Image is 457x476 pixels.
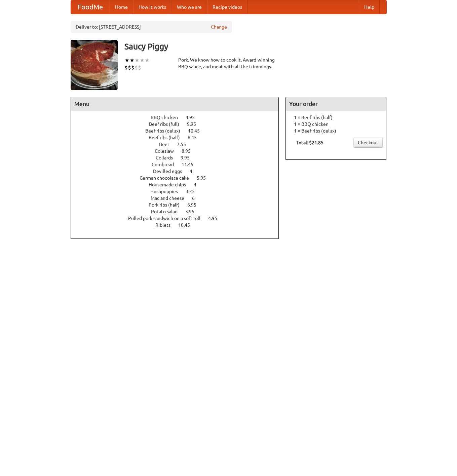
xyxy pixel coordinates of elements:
[131,64,135,71] li: $
[145,57,150,64] li: ★
[71,40,118,90] img: angular.jpg
[149,121,208,127] a: Beef ribs (full) 9.95
[359,0,380,14] a: Help
[149,135,209,140] a: Beef ribs (half) 6.45
[140,57,145,64] li: ★
[155,148,203,154] a: Coleslaw 8.95
[153,169,205,174] a: Devilled eggs 4
[186,115,201,120] span: 4.95
[155,222,202,228] a: Riblets 10.45
[289,121,383,127] li: 1 × BBQ chicken
[182,148,197,154] span: 8.95
[71,21,232,33] div: Deliver to: [STREET_ADDRESS]
[135,57,140,64] li: ★
[208,216,224,221] span: 4.95
[124,40,387,53] h3: Saucy Piggy
[145,128,187,134] span: Beef ribs (delux)
[149,121,186,127] span: Beef ribs (full)
[71,97,279,111] h4: Menu
[182,162,200,167] span: 11.45
[197,175,213,181] span: 5.95
[128,216,230,221] a: Pulled pork sandwich on a soft roll 4.95
[211,24,227,30] a: Change
[149,182,193,187] span: Housemade chips
[151,195,207,201] a: Mac and cheese 6
[129,57,135,64] li: ★
[153,169,189,174] span: Devilled eggs
[186,189,201,194] span: 3.25
[152,162,206,167] a: Cornbread 11.45
[124,64,128,71] li: $
[128,64,131,71] li: $
[178,222,197,228] span: 10.45
[178,57,279,70] div: Pork. We know how to cook it. Award-winning BBQ sauce, and meat with all the trimmings.
[185,209,201,214] span: 3.95
[149,135,187,140] span: Beef ribs (half)
[150,189,207,194] a: Hushpuppies 3.25
[110,0,133,14] a: Home
[190,169,199,174] span: 4
[156,155,202,160] a: Collards 9.95
[159,142,176,147] span: Beer
[150,189,185,194] span: Hushpuppies
[133,0,172,14] a: How it works
[289,127,383,134] li: 1 × Beef ribs (delux)
[140,175,196,181] span: German chocolate cake
[128,216,207,221] span: Pulled pork sandwich on a soft roll
[151,209,207,214] a: Potato salad 3.95
[187,121,203,127] span: 9.95
[177,142,193,147] span: 7.55
[145,128,212,134] a: Beef ribs (delux) 10.45
[159,142,198,147] a: Beer 7.55
[289,114,383,121] li: 1 × Beef ribs (half)
[187,202,203,208] span: 6.95
[151,115,185,120] span: BBQ chicken
[135,64,138,71] li: $
[181,155,196,160] span: 9.95
[149,202,209,208] a: Pork ribs (half) 6.95
[353,138,383,148] a: Checkout
[124,57,129,64] li: ★
[296,140,323,145] b: Total: $21.85
[155,148,181,154] span: Coleslaw
[194,182,203,187] span: 4
[149,202,186,208] span: Pork ribs (half)
[149,182,209,187] a: Housemade chips 4
[188,128,206,134] span: 10.45
[71,0,110,14] a: FoodMe
[138,64,141,71] li: $
[192,195,201,201] span: 6
[140,175,218,181] a: German chocolate cake 5.95
[172,0,207,14] a: Who we are
[188,135,203,140] span: 6.45
[286,97,386,111] h4: Your order
[156,155,180,160] span: Collards
[207,0,247,14] a: Recipe videos
[152,162,181,167] span: Cornbread
[151,115,207,120] a: BBQ chicken 4.95
[155,222,177,228] span: Riblets
[151,195,191,201] span: Mac and cheese
[151,209,184,214] span: Potato salad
